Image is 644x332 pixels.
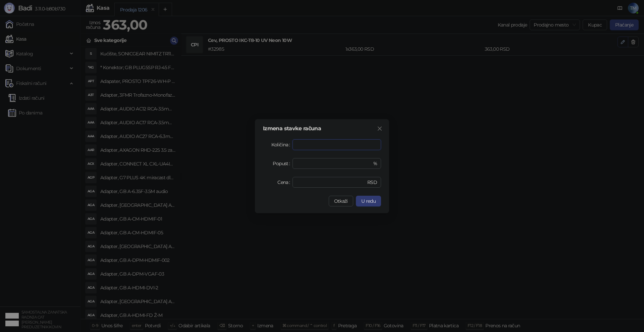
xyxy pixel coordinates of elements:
div: Izmena stavke računa [263,126,381,131]
label: Cena [277,177,292,188]
span: U redu [361,198,376,204]
input: Popust [297,158,372,169]
span: Zatvori [374,126,385,131]
label: Popust [273,158,292,169]
input: Količina [293,140,381,150]
button: Otkaži [329,196,353,206]
span: close [377,126,382,131]
span: Otkaži [334,198,348,204]
label: Količina [271,139,292,150]
button: U redu [356,196,381,206]
input: Cena [297,177,366,187]
button: Close [374,123,385,134]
